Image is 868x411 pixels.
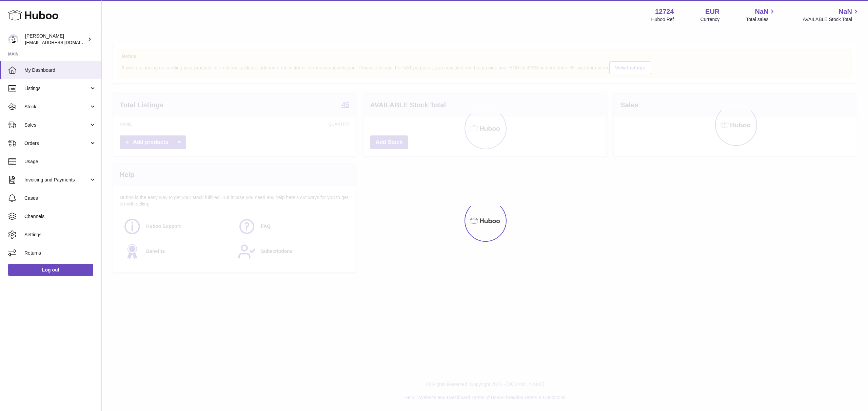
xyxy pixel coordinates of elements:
div: Huboo Ref [651,16,674,23]
span: Orders [24,140,89,147]
span: Returns [24,250,96,256]
img: internalAdmin-12724@internal.huboo.com [8,34,18,44]
span: AVAILABLE Stock Total [803,16,860,23]
span: [EMAIL_ADDRESS][DOMAIN_NAME] [25,40,100,45]
span: My Dashboard [24,67,96,73]
span: Channels [24,213,96,220]
div: [PERSON_NAME] [25,33,86,46]
span: Total sales [746,16,776,23]
div: Currency [701,16,720,23]
span: Invoicing and Payments [24,177,89,183]
a: NaN Total sales [746,7,776,23]
span: Listings [24,85,89,92]
span: Cases [24,195,96,201]
span: Sales [24,122,89,128]
span: Stock [24,104,89,110]
strong: 12724 [655,7,674,16]
span: NaN [839,7,852,16]
a: Log out [8,264,93,276]
a: NaN AVAILABLE Stock Total [803,7,860,23]
span: Usage [24,158,96,165]
span: Settings [24,232,96,238]
span: NaN [755,7,768,16]
strong: EUR [705,7,719,16]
